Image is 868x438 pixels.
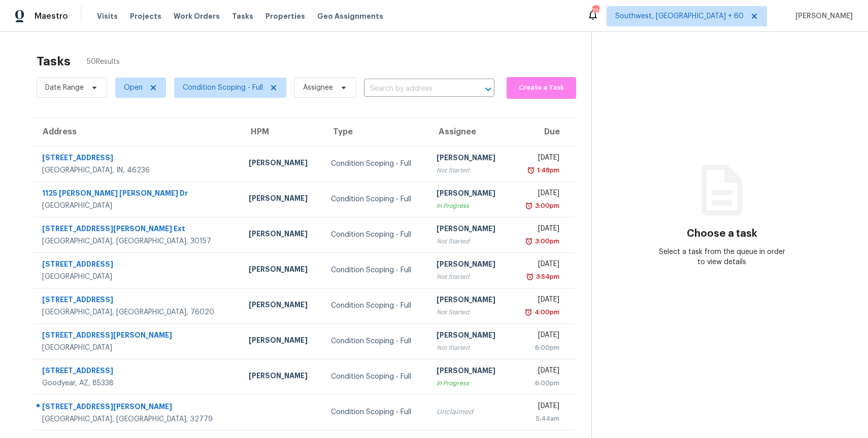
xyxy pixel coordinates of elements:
[437,407,503,417] div: Unclaimed
[657,247,787,267] div: Select a task from the queue in order to view details
[87,57,120,67] span: 50 Results
[249,158,315,170] div: [PERSON_NAME]
[130,11,161,21] span: Projects
[519,378,559,388] div: 6:00pm
[32,118,241,146] th: Address
[249,193,315,206] div: [PERSON_NAME]
[249,264,315,277] div: [PERSON_NAME]
[437,201,503,211] div: In Progress
[42,165,232,175] div: [GEOGRAPHIC_DATA], IN, 46236
[437,259,503,272] div: [PERSON_NAME]
[437,272,503,282] div: Not Started
[249,335,315,348] div: [PERSON_NAME]
[183,83,263,93] span: Condition Scoping - Full
[534,272,559,282] div: 3:54pm
[687,229,757,239] h3: Choose a task
[437,188,503,201] div: [PERSON_NAME]
[437,343,503,353] div: Not Started
[615,11,744,21] span: Southwest, [GEOGRAPHIC_DATA] + 60
[42,343,232,353] div: [GEOGRAPHIC_DATA]
[42,224,232,236] div: [STREET_ADDRESS][PERSON_NAME] Ext
[526,272,534,282] img: Overdue Alarm Icon
[437,295,503,307] div: [PERSON_NAME]
[437,224,503,236] div: [PERSON_NAME]
[124,83,143,93] span: Open
[519,401,559,414] div: [DATE]
[533,236,559,246] div: 3:00pm
[42,153,232,165] div: [STREET_ADDRESS]
[331,159,420,169] div: Condition Scoping - Full
[525,236,533,246] img: Overdue Alarm Icon
[331,194,420,204] div: Condition Scoping - Full
[42,295,232,307] div: [STREET_ADDRESS]
[519,330,559,343] div: [DATE]
[241,118,323,146] th: HPM
[428,118,511,146] th: Assignee
[303,83,333,93] span: Assignee
[524,307,532,317] img: Overdue Alarm Icon
[532,307,559,317] div: 4:00pm
[437,153,503,165] div: [PERSON_NAME]
[437,330,503,343] div: [PERSON_NAME]
[45,83,84,93] span: Date Range
[512,82,571,94] span: Create a Task
[331,407,420,417] div: Condition Scoping - Full
[97,11,118,21] span: Visits
[331,372,420,382] div: Condition Scoping - Full
[519,414,559,424] div: 5:44am
[42,307,232,317] div: [GEOGRAPHIC_DATA], [GEOGRAPHIC_DATA], 76020
[323,118,428,146] th: Type
[791,11,853,21] span: [PERSON_NAME]
[592,6,599,16] div: 729
[535,165,559,175] div: 1:48pm
[519,153,559,165] div: [DATE]
[249,229,315,241] div: [PERSON_NAME]
[519,259,559,272] div: [DATE]
[437,307,503,317] div: Not Started
[533,201,559,211] div: 3:00pm
[437,165,503,175] div: Not Started
[331,265,420,275] div: Condition Scoping - Full
[42,201,232,211] div: [GEOGRAPHIC_DATA]
[42,401,232,414] div: [STREET_ADDRESS][PERSON_NAME]
[437,378,503,388] div: In Progress
[42,366,232,378] div: [STREET_ADDRESS]
[42,272,232,282] div: [GEOGRAPHIC_DATA]
[481,82,495,96] button: Open
[42,188,232,201] div: 1125 [PERSON_NAME] [PERSON_NAME] Dr
[317,11,383,21] span: Geo Assignments
[519,224,559,236] div: [DATE]
[42,330,232,343] div: [STREET_ADDRESS][PERSON_NAME]
[527,165,535,175] img: Overdue Alarm Icon
[331,336,420,346] div: Condition Scoping - Full
[519,343,559,353] div: 6:00pm
[437,366,503,378] div: [PERSON_NAME]
[232,13,253,20] span: Tasks
[519,295,559,307] div: [DATE]
[42,259,232,272] div: [STREET_ADDRESS]
[249,371,315,383] div: [PERSON_NAME]
[519,188,559,201] div: [DATE]
[174,11,220,21] span: Work Orders
[364,81,466,97] input: Search by address
[265,11,305,21] span: Properties
[525,201,533,211] img: Overdue Alarm Icon
[249,300,315,312] div: [PERSON_NAME]
[511,118,575,146] th: Due
[507,77,576,99] button: Create a Task
[37,56,71,66] h2: Tasks
[331,301,420,311] div: Condition Scoping - Full
[437,236,503,246] div: Not Started
[331,230,420,240] div: Condition Scoping - Full
[519,366,559,378] div: [DATE]
[42,414,232,424] div: [GEOGRAPHIC_DATA], [GEOGRAPHIC_DATA], 32779
[42,236,232,246] div: [GEOGRAPHIC_DATA], [GEOGRAPHIC_DATA], 30157
[42,378,232,388] div: Goodyear, AZ, 85338
[35,11,68,21] span: Maestro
